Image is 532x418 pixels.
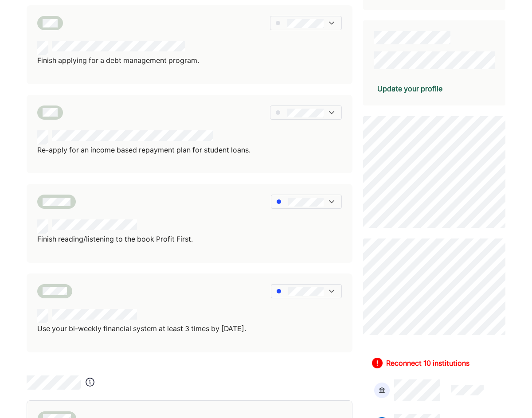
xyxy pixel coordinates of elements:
[377,83,442,94] div: Update your profile
[386,358,469,368] div: Reconnect 10 institutions
[37,55,199,66] p: Finish applying for a debt management program.
[37,145,250,156] p: Re-apply for an income based repayment plan for student loans.
[37,234,193,245] p: Finish reading/listening to the book Profit First.
[37,323,246,335] p: Use your bi-weekly financial system at least 3 times by [DATE].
